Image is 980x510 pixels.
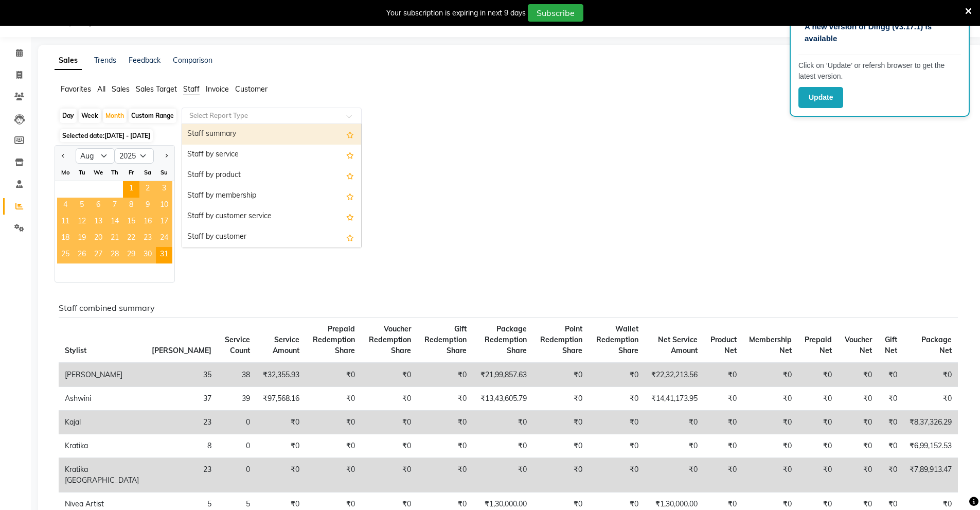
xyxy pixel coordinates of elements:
div: Monday, August 25, 2025 [57,247,74,263]
span: 31 [156,247,172,263]
span: Gift Net [885,335,897,355]
span: Stylist [65,346,86,355]
div: Tuesday, August 19, 2025 [74,231,90,247]
div: Friday, August 29, 2025 [123,247,139,263]
select: Select month [76,148,115,164]
div: Custom Range [129,109,176,123]
td: 23 [146,411,218,434]
td: ₹0 [417,387,473,411]
span: Add this report to Favorites List [346,149,354,161]
div: Tu [74,164,90,181]
td: ₹0 [589,387,645,411]
span: 25 [57,247,74,263]
td: ₹32,355.93 [256,363,306,387]
div: Tuesday, August 26, 2025 [74,247,90,263]
div: Monday, August 18, 2025 [57,231,74,247]
td: 0 [218,458,256,493]
td: ₹0 [361,458,417,493]
td: ₹0 [838,434,878,458]
td: ₹0 [361,434,417,458]
h6: Staff combined summary [59,303,958,313]
td: ₹0 [306,434,362,458]
td: ₹0 [473,434,533,458]
span: 18 [57,231,74,247]
td: ₹0 [306,411,362,434]
div: Wednesday, August 20, 2025 [90,231,106,247]
td: Kratika [59,434,146,458]
td: ₹0 [903,363,958,387]
td: ₹0 [743,363,798,387]
span: Add this report to Favorites List [346,190,354,202]
div: Saturday, August 30, 2025 [139,247,156,263]
div: Sunday, August 31, 2025 [156,247,172,263]
td: ₹8,37,326.29 [903,411,958,434]
td: ₹0 [589,363,645,387]
span: 22 [123,231,139,247]
td: 37 [146,387,218,411]
td: ₹0 [798,363,838,387]
td: ₹0 [256,458,306,493]
td: ₹0 [533,387,589,411]
div: Saturday, August 23, 2025 [139,231,156,247]
td: ₹0 [256,411,306,434]
span: 2 [139,181,156,198]
span: Service Amount [273,335,299,355]
td: ₹0 [798,458,838,493]
td: ₹0 [417,363,473,387]
div: Thursday, August 28, 2025 [106,247,123,263]
span: 30 [139,247,156,263]
div: Day [60,109,77,123]
a: Sales [55,51,82,70]
td: ₹0 [417,458,473,493]
td: ₹0 [704,458,743,493]
div: Tuesday, August 5, 2025 [74,198,90,214]
a: Trends [94,56,116,65]
div: Wednesday, August 13, 2025 [90,214,106,231]
td: ₹0 [306,387,362,411]
td: ₹0 [878,363,903,387]
td: ₹13,43,605.79 [473,387,533,411]
td: ₹0 [878,434,903,458]
td: ₹22,32,213.56 [645,363,704,387]
div: Su [156,164,172,181]
span: 29 [123,247,139,263]
div: Staff by service [182,145,361,165]
td: 39 [218,387,256,411]
span: Membership Net [749,335,792,355]
td: ₹0 [589,434,645,458]
span: 20 [90,231,106,247]
td: [PERSON_NAME] [59,363,146,387]
div: Staff by customer service [182,206,361,227]
p: A new version of Dingg (v3.17.1) is available [805,21,955,44]
span: [PERSON_NAME] [152,346,211,355]
span: Sales [112,84,130,94]
div: Monday, August 4, 2025 [57,198,74,214]
div: Month [103,109,127,123]
div: Thursday, August 21, 2025 [106,231,123,247]
div: Friday, August 22, 2025 [123,231,139,247]
td: ₹0 [743,434,798,458]
td: ₹0 [645,411,704,434]
span: 8 [123,198,139,214]
div: Friday, August 15, 2025 [123,214,139,231]
td: ₹14,41,173.95 [645,387,704,411]
td: Kratika [GEOGRAPHIC_DATA] [59,458,146,493]
div: Sunday, August 24, 2025 [156,231,172,247]
div: Your subscription is expiring in next 9 days [386,8,526,19]
td: ₹0 [473,458,533,493]
div: Week [79,109,101,123]
div: Monday, August 11, 2025 [57,214,74,231]
td: Kajal [59,411,146,434]
td: ₹0 [704,411,743,434]
span: Add this report to Favorites List [346,128,354,140]
td: ₹0 [589,458,645,493]
div: Mo [57,164,74,181]
p: Click on ‘Update’ or refersh browser to get the latest version. [798,60,961,82]
span: 6 [90,198,106,214]
div: Wednesday, August 6, 2025 [90,198,106,214]
div: Wednesday, August 27, 2025 [90,247,106,263]
div: Saturday, August 2, 2025 [139,181,156,198]
span: Voucher Net [845,335,872,355]
span: 17 [156,214,172,231]
span: 16 [139,214,156,231]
